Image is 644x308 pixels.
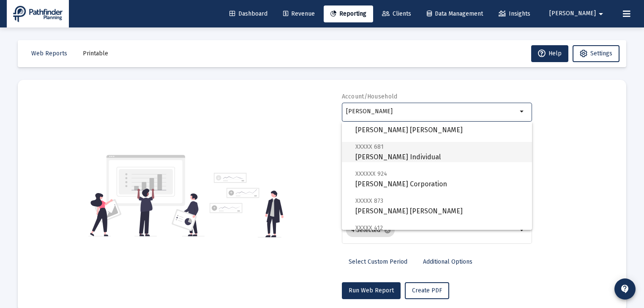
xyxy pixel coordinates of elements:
span: Printable [83,50,108,57]
span: Create PDF [412,287,442,294]
mat-icon: arrow_drop_down [517,106,527,117]
a: Data Management [420,5,490,22]
span: [PERSON_NAME] [PERSON_NAME] [355,196,525,216]
span: Select Custom Period [349,258,407,265]
mat-icon: cancel [384,226,391,234]
span: Run Web Report [349,287,394,294]
span: Revenue [283,10,315,17]
mat-icon: arrow_drop_down [517,225,527,235]
mat-chip-list: Selection [346,222,517,239]
span: [PERSON_NAME] Corporation [355,223,525,243]
a: Insights [492,5,537,22]
span: XXXXX 681 [355,143,384,150]
span: [PERSON_NAME] Individual [355,142,525,162]
img: Dashboard [13,5,63,22]
a: Revenue [276,5,322,22]
span: [PERSON_NAME] Corporation [355,169,525,189]
mat-icon: arrow_drop_down [596,5,606,22]
a: Dashboard [223,5,274,22]
label: Account/Household [342,93,398,100]
mat-chip: 4 Selected [346,224,395,237]
span: Help [538,50,562,57]
span: XXXXX 873 [355,197,383,204]
span: Additional Options [423,258,472,265]
button: Web Reports [25,45,74,62]
span: XXXXX 412 [355,224,383,232]
input: Search or select an account or household [346,108,517,115]
button: [PERSON_NAME] [539,5,616,22]
img: reporting-alt [210,173,284,237]
a: Reporting [324,5,373,22]
span: XXXXXX 924 [355,170,387,177]
button: Run Web Report [342,282,401,299]
button: Create PDF [405,282,449,299]
span: Clients [382,10,411,17]
button: Settings [573,45,619,62]
mat-icon: contact_support [620,284,630,294]
button: Help [531,45,568,62]
span: [PERSON_NAME] [PERSON_NAME] [355,114,525,135]
span: Reporting [330,10,366,17]
span: Insights [499,10,530,17]
span: Settings [590,50,612,57]
span: Data Management [427,10,483,17]
span: Dashboard [229,10,267,17]
button: Printable [76,45,115,62]
img: reporting [88,154,205,237]
span: Web Reports [31,50,67,57]
a: Clients [375,5,418,22]
span: [PERSON_NAME] [549,10,596,17]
